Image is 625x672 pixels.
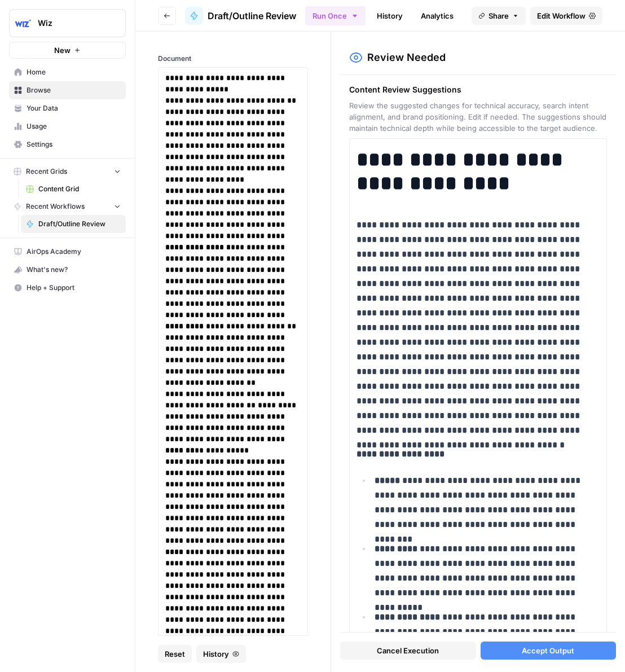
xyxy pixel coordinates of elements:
a: Your Data [9,99,126,117]
span: Content Grid [38,184,121,194]
span: AirOps Academy [27,247,121,257]
button: Workspace: Wiz [9,9,126,37]
span: Draft/Outline Review [208,9,296,23]
span: History [203,648,229,660]
button: Accept Output [481,642,616,660]
span: Recent Grids [26,166,67,177]
button: Help + Support [9,279,126,297]
div: What's new? [10,261,125,278]
span: Reset [165,648,185,660]
span: Help + Support [27,283,121,293]
a: History [370,7,410,25]
span: Cancel Execution [377,645,439,656]
span: Recent Workflows [26,201,85,212]
span: Draft/Outline Review [38,219,121,229]
a: Draft/Outline Review [21,215,126,233]
button: Cancel Execution [340,642,476,660]
span: Usage [27,121,121,131]
button: Recent Grids [9,163,126,180]
span: Browse [27,85,121,95]
span: Home [27,67,121,77]
label: Document [158,54,308,64]
a: AirOps Academy [9,243,126,261]
span: New [54,45,71,56]
span: Edit Workflow [537,10,586,21]
button: Run Once [305,6,366,25]
a: Analytics [414,7,460,25]
img: Wiz Logo [13,13,33,33]
h2: Review Needed [367,50,446,65]
span: Wiz [38,17,106,29]
a: Usage [9,117,126,135]
span: Review the suggested changes for technical accuracy, search intent alignment, and brand positioni... [349,100,607,134]
a: Browse [9,81,126,99]
button: Reset [158,645,192,663]
span: Share [488,10,509,21]
a: Draft/Outline Review [185,7,296,25]
a: Edit Workflow [530,7,602,25]
span: Accept Output [522,645,574,656]
button: Recent Workflows [9,198,126,215]
a: Settings [9,135,126,153]
button: New [9,42,126,59]
span: Content Review Suggestions [349,84,607,95]
button: Share [472,7,526,25]
span: Settings [27,139,121,150]
button: What's new? [9,261,126,279]
button: History [196,645,246,663]
a: Content Grid [21,180,126,198]
span: Your Data [27,103,121,113]
a: Home [9,63,126,81]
